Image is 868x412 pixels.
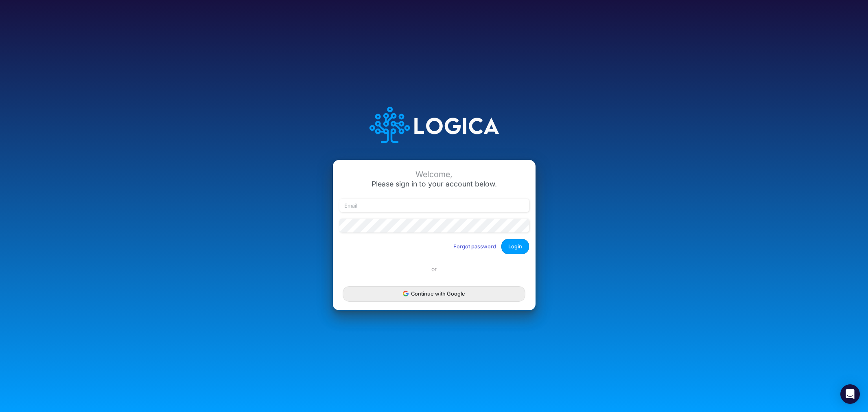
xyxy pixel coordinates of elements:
[339,199,529,213] input: Email
[840,384,860,404] div: Open Intercom Messenger
[501,239,529,254] button: Login
[339,170,529,179] div: Welcome,
[343,286,525,301] button: Continue with Google
[448,240,501,253] button: Forgot password
[372,180,497,188] span: Please sign in to your account below.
